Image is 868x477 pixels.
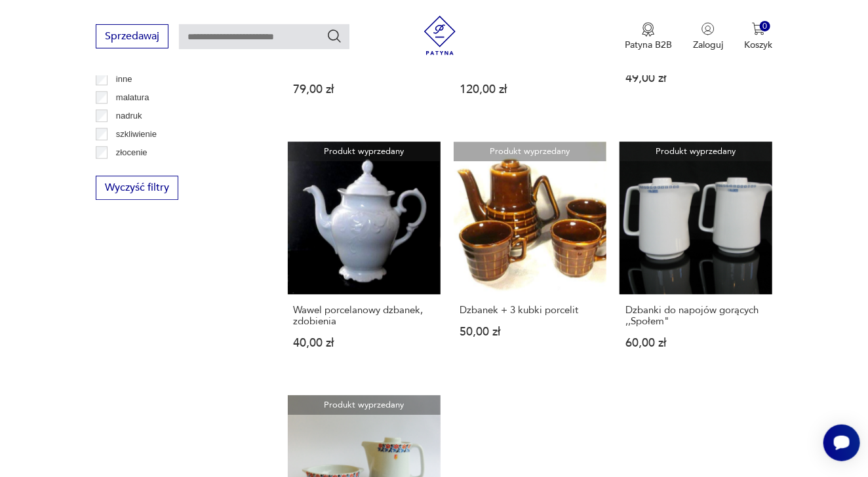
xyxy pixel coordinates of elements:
[288,142,441,374] a: Produkt wyprzedanyWawel porcelanowy dzbanek, zdobieniaWawel porcelanowy dzbanek, zdobienia40,00 zł
[744,39,772,51] p: Koszyk
[701,22,715,35] img: Ikonka użytkownika
[116,72,132,86] p: inne
[625,22,672,51] button: Patyna B2B
[760,21,771,32] div: 0
[116,90,149,105] p: malatura
[454,142,606,374] a: Produkt wyprzedanyDzbanek + 3 kubki porcelitDzbanek + 3 kubki porcelit50,00 zł
[96,176,178,200] button: Wyczyść filtry
[420,16,460,55] img: Patyna - sklep z meblami i dekoracjami vintage
[693,22,723,51] button: Zaloguj
[294,84,435,95] p: 79,00 zł
[460,326,601,337] p: 50,00 zł
[625,39,672,51] p: Patyna B2B
[625,22,672,51] a: Ikona medaluPatyna B2B
[744,22,772,51] button: 0Koszyk
[116,145,148,160] p: złocenie
[294,337,435,349] p: 40,00 zł
[752,22,765,35] img: Ikona koszyka
[823,425,860,461] iframe: Smartsupp widget button
[625,337,766,349] p: 60,00 zł
[116,127,157,142] p: szkliwienie
[326,28,342,44] button: Szukaj
[294,305,435,327] h3: Wawel porcelanowy dzbanek, zdobienia
[460,305,601,316] h3: Dzbanek + 3 kubki porcelit
[96,24,168,48] button: Sprzedawaj
[625,305,766,327] h3: Dzbanki do napojów gorących ,,Społem"
[693,39,723,51] p: Zaloguj
[620,142,772,374] a: Produkt wyprzedanyDzbanki do napojów gorących ,,Społem"Dzbanki do napojów gorących ,,Społem"60,00 zł
[625,73,766,84] p: 49,00 zł
[460,84,601,95] p: 120,00 zł
[642,22,655,37] img: Ikona medalu
[116,109,142,123] p: nadruk
[96,33,168,42] a: Sprzedawaj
